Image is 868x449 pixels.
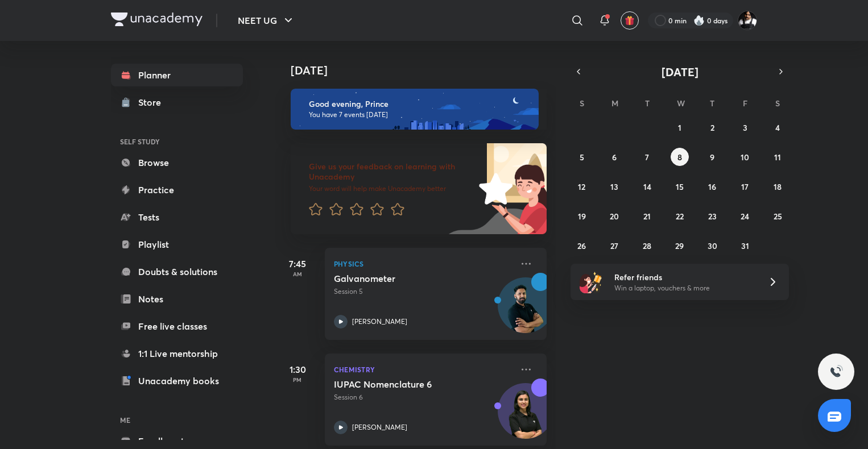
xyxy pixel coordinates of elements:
[741,181,749,192] abbr: October 17, 2025
[605,148,623,166] button: October 6, 2025
[736,207,754,225] button: October 24, 2025
[736,148,754,166] button: October 10, 2025
[710,98,714,109] abbr: Thursday
[111,342,243,365] a: 1:1 Live mentorship
[111,13,202,29] a: Company Logo
[678,122,681,133] abbr: October 1, 2025
[610,211,619,222] abbr: October 20, 2025
[573,177,591,196] button: October 12, 2025
[275,257,320,271] h5: 7:45
[111,64,243,86] a: Planner
[768,177,787,196] button: October 18, 2025
[645,152,649,163] abbr: October 7, 2025
[621,11,639,30] button: avatar
[111,206,243,228] a: Tests
[741,152,749,163] abbr: October 10, 2025
[580,98,584,109] abbr: Sunday
[309,161,475,182] h6: Give us your feedback on learning with Unacademy
[741,240,749,251] abbr: October 31, 2025
[291,64,558,77] h4: [DATE]
[638,236,656,255] button: October 28, 2025
[768,118,787,136] button: October 4, 2025
[111,315,243,338] a: Free live classes
[352,317,407,327] p: [PERSON_NAME]
[768,148,787,166] button: October 11, 2025
[743,122,747,133] abbr: October 3, 2025
[703,207,721,225] button: October 23, 2025
[671,148,689,166] button: October 8, 2025
[775,98,780,109] abbr: Saturday
[671,236,689,255] button: October 29, 2025
[741,211,749,222] abbr: October 24, 2025
[440,143,547,234] img: feedback_image
[703,118,721,136] button: October 2, 2025
[578,181,585,192] abbr: October 12, 2025
[573,207,591,225] button: October 19, 2025
[605,177,623,196] button: October 13, 2025
[605,236,623,255] button: October 27, 2025
[111,13,202,26] img: Company Logo
[703,177,721,196] button: October 16, 2025
[643,211,651,222] abbr: October 21, 2025
[774,152,781,163] abbr: October 11, 2025
[111,151,243,174] a: Browse
[580,271,602,293] img: referral
[612,152,617,163] abbr: October 6, 2025
[498,284,553,338] img: Avatar
[573,148,591,166] button: October 5, 2025
[275,363,320,376] h5: 1:30
[275,376,320,383] p: PM
[334,363,512,376] p: Chemistry
[610,181,618,192] abbr: October 13, 2025
[643,240,651,251] abbr: October 28, 2025
[498,389,553,444] img: Avatar
[625,15,635,26] img: avatar
[676,211,684,222] abbr: October 22, 2025
[638,177,656,196] button: October 14, 2025
[671,207,689,225] button: October 22, 2025
[309,184,475,193] p: Your word will help make Unacademy better
[334,392,512,402] p: Session 6
[710,152,714,163] abbr: October 9, 2025
[610,240,618,251] abbr: October 27, 2025
[829,365,843,379] img: ttu
[334,273,476,284] h5: Galvanometer
[638,207,656,225] button: October 21, 2025
[736,236,754,255] button: October 31, 2025
[775,122,780,133] abbr: October 4, 2025
[677,98,685,109] abbr: Wednesday
[111,233,243,256] a: Playlist
[736,177,754,196] button: October 17, 2025
[768,207,787,225] button: October 25, 2025
[677,152,682,163] abbr: October 8, 2025
[703,236,721,255] button: October 30, 2025
[334,257,512,271] p: Physics
[111,91,243,114] a: Store
[111,132,243,151] h6: SELF STUDY
[662,64,698,80] span: [DATE]
[710,122,714,133] abbr: October 2, 2025
[676,181,684,192] abbr: October 15, 2025
[580,152,584,163] abbr: October 5, 2025
[605,207,623,225] button: October 20, 2025
[614,283,754,293] p: Win a laptop, vouchers & more
[693,15,705,26] img: streak
[671,118,689,136] button: October 1, 2025
[309,110,528,119] p: You have 7 events [DATE]
[736,118,754,136] button: October 3, 2025
[111,260,243,283] a: Doubts & solutions
[291,89,539,130] img: evening
[614,271,754,283] h6: Refer friends
[111,369,243,392] a: Unacademy books
[675,240,684,251] abbr: October 29, 2025
[578,211,586,222] abbr: October 19, 2025
[774,211,782,222] abbr: October 25, 2025
[352,422,407,433] p: [PERSON_NAME]
[231,9,302,32] button: NEET UG
[774,181,782,192] abbr: October 18, 2025
[586,64,773,80] button: [DATE]
[111,288,243,310] a: Notes
[708,211,717,222] abbr: October 23, 2025
[743,98,747,109] abbr: Friday
[577,240,586,251] abbr: October 26, 2025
